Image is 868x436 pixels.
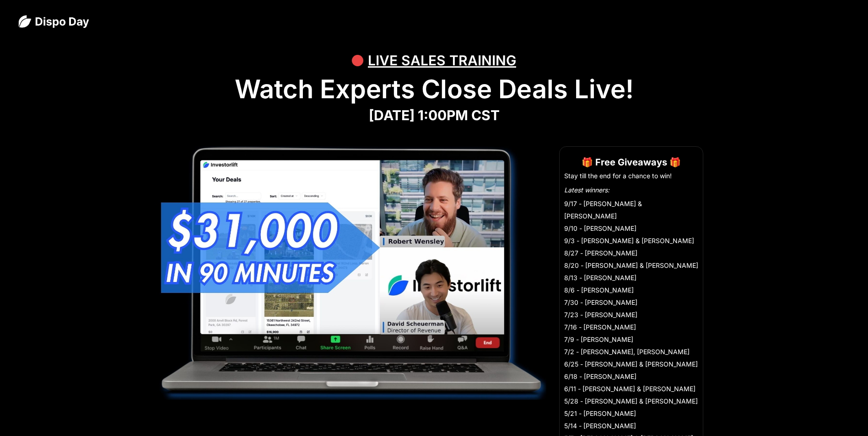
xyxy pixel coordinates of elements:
[564,186,609,194] em: Latest winners:
[369,107,500,123] strong: [DATE] 1:00PM CST
[564,171,698,181] li: Stay till the end for a chance to win!
[582,157,681,168] strong: 🎁 Free Giveaways 🎁
[18,74,850,105] h1: Watch Experts Close Deals Live!
[368,47,516,74] div: LIVE SALES TRAINING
